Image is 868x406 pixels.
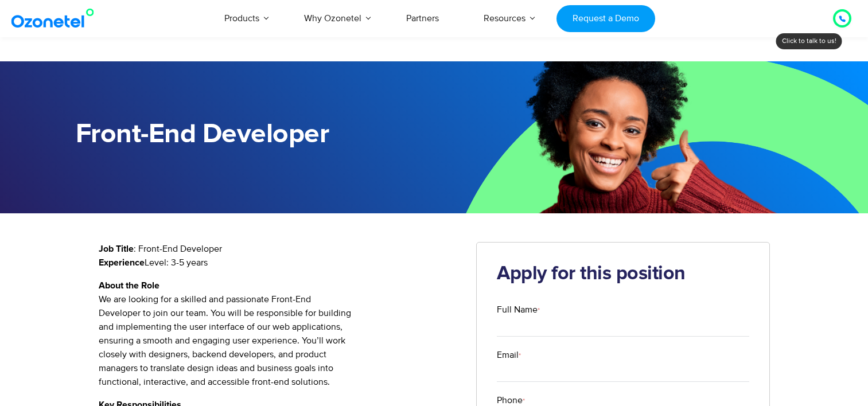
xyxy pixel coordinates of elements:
[99,258,145,267] strong: Experience
[99,242,460,270] p: : Front-End Developer Level: 3-5 years
[99,244,134,253] strong: Job Title
[76,119,434,150] h1: Front-End Developer
[497,348,749,362] label: Email
[99,279,460,389] p: We are looking for a skilled and passionate Front-End Developer to join our team. You will be res...
[556,5,655,32] a: Request a Demo
[497,303,749,317] label: Full Name
[497,263,749,286] h2: Apply for this position
[99,281,159,290] strong: About the Role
